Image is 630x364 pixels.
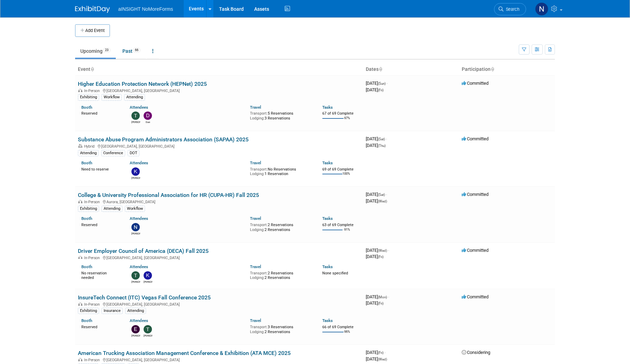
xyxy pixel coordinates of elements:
a: InsureTech Connect (ITC) Vegas Fall Conference 2025 [78,294,211,301]
span: (Wed) [378,199,387,203]
a: Substance Abuse Program Administrators Association (SAPAA) 2025 [78,136,249,143]
a: Attendees [130,160,148,165]
a: Sort by Participation Type [491,66,494,72]
div: Insurance [102,308,123,314]
img: Teresa Papanicolaou [131,271,140,280]
span: (Sat) [378,137,385,141]
span: 23 [103,48,111,53]
div: Eric Guimond [131,333,140,338]
td: 96% [344,330,350,339]
img: Hybrid Event [78,144,82,148]
a: Higher Education Protection Network (HEPNet) 2025 [78,81,207,87]
a: Attendees [130,216,148,221]
span: - [386,192,387,197]
span: (Fri) [378,351,383,355]
a: Attendees [130,318,148,323]
a: Booth [81,264,92,269]
span: aINSIGHT NoMoreForms [118,6,173,12]
div: Exhibiting [78,94,99,100]
div: [GEOGRAPHIC_DATA], [GEOGRAPHIC_DATA] [78,255,360,260]
a: American Trucking Association Management Conference & Exhibition (ATA MCE) 2025 [78,350,291,356]
a: Travel [250,318,261,323]
span: Hybrid [84,144,97,149]
span: - [388,294,389,299]
a: Sort by Event Name [90,66,94,72]
span: Transport: [250,223,268,227]
span: [DATE] [366,143,386,148]
div: 63 of 69 Complete [322,223,360,228]
td: 97% [344,116,350,126]
img: Dae Kim [144,111,152,120]
span: [DATE] [366,87,383,92]
a: Tasks [322,216,333,221]
span: [DATE] [366,254,383,259]
img: Eric Guimond [131,325,140,333]
div: Attending [125,308,146,314]
img: In-Person Event [78,200,82,203]
div: [GEOGRAPHIC_DATA], [GEOGRAPHIC_DATA] [78,143,360,149]
a: Travel [250,160,261,165]
img: Nichole Brown [535,2,548,16]
div: 2 Reservations 2 Reservations [250,221,312,232]
span: In-Person [84,358,102,362]
div: [GEOGRAPHIC_DATA], [GEOGRAPHIC_DATA] [78,357,360,362]
span: Committed [462,294,488,299]
span: Committed [462,192,488,197]
div: Teresa Papanicolaou [131,280,140,284]
div: 69 of 69 Complete [322,167,360,172]
div: Nichole Brown [131,231,140,235]
span: Lodging: [250,330,265,334]
span: Lodging: [250,228,265,232]
span: 66 [133,48,140,53]
span: - [388,248,389,253]
div: Exhibiting [78,206,99,212]
div: Attending [78,150,99,156]
span: In-Person [84,200,102,204]
img: In-Person Event [78,256,82,259]
img: ExhibitDay [75,6,110,13]
span: - [386,136,387,141]
div: Kate Silvas [144,280,152,284]
span: Transport: [250,167,268,172]
img: In-Person Event [78,89,82,92]
span: - [385,350,386,355]
span: (Sat) [378,193,385,197]
div: [GEOGRAPHIC_DATA], [GEOGRAPHIC_DATA] [78,301,360,307]
span: Search [503,7,519,12]
span: [DATE] [366,198,387,204]
div: Teresa Papanicolaou [144,333,152,338]
a: Booth [81,160,92,165]
img: In-Person Event [78,358,82,361]
img: In-Person Event [78,302,82,306]
div: Workflow [102,94,122,100]
div: Reserved [81,110,119,116]
a: Tasks [322,105,333,110]
img: Kate Silvas [131,167,140,176]
span: Committed [462,81,488,86]
div: Need to reserve [81,166,119,172]
a: Booth [81,105,92,110]
div: DOT [128,150,139,156]
div: 67 of 69 Complete [322,111,360,116]
img: Teresa Papanicolaou [131,111,140,120]
span: (Sun) [378,82,386,85]
a: College & University Professional Association for HR (CUPA-HR) Fall 2025 [78,192,259,198]
span: Lodging: [250,116,265,121]
a: Tasks [322,264,333,269]
div: Exhibiting [78,308,99,314]
th: Participation [459,64,555,75]
div: No reservation needed [81,270,119,280]
div: 66 of 69 Complete [322,325,360,330]
span: (Thu) [378,144,386,148]
a: Driver Employer Council of America (DECA) Fall 2025 [78,248,209,254]
span: (Fri) [378,255,383,259]
a: Booth [81,318,92,323]
td: 91% [344,228,350,237]
span: Committed [462,136,488,141]
div: 5 Reservations 3 Reservations [250,110,312,121]
img: Kate Silvas [144,271,152,280]
div: Attending [124,94,145,100]
span: Transport: [250,271,268,275]
span: In-Person [84,89,102,93]
a: Travel [250,105,261,110]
